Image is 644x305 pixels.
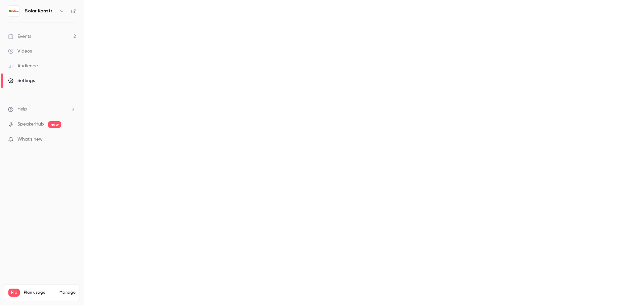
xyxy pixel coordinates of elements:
[8,77,35,84] div: Settings
[8,106,76,113] li: help-dropdown-opener
[8,63,38,69] div: Audience
[59,290,75,295] a: Manage
[17,136,43,143] span: What's new
[8,48,32,55] div: Videos
[48,121,61,128] span: new
[8,6,19,16] img: Solar Konstrukt Kft.
[8,289,20,297] span: Pro
[24,290,55,295] span: Plan usage
[25,8,56,14] h6: Solar Konstrukt Kft.
[17,106,27,113] span: Help
[8,33,31,40] div: Events
[17,121,44,128] a: SpeakerHub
